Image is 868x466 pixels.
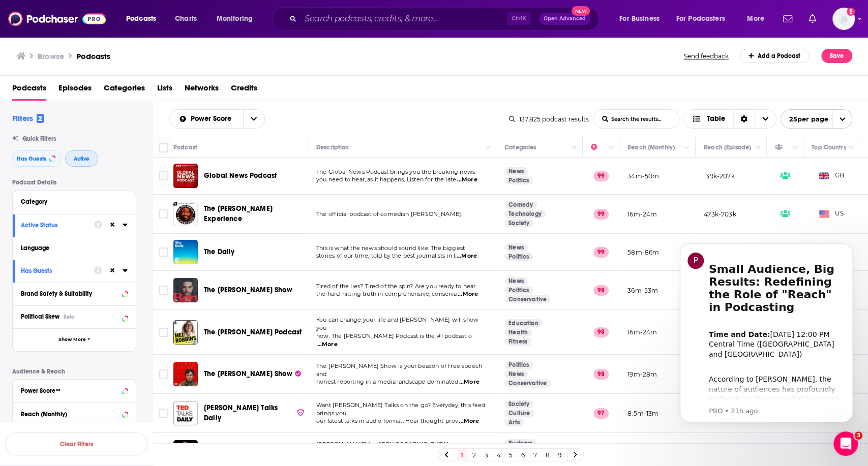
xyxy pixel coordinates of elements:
p: 99 [593,209,609,219]
span: The [PERSON_NAME] Show is your beacon of free speech and [316,362,482,378]
a: 2 [469,449,480,461]
a: Conservative [504,295,551,303]
div: Beta [64,314,75,320]
a: Business [504,439,536,447]
img: The Daily [173,240,198,264]
span: how. The [PERSON_NAME] Podcast is the #1 podcast o [316,332,472,339]
div: Power Score™ [21,387,119,394]
span: the hard-hitting truth in comprehensive, conserva [316,290,457,297]
a: Brand Safety & Suitability [21,287,128,300]
p: 16m-24m [627,210,657,219]
a: 7 [530,449,541,461]
p: 36m-53m [627,286,658,295]
span: ...More [459,378,480,386]
span: honest reporting in a media landscape dominated [316,378,458,385]
button: Send feedback [681,52,732,60]
a: 3 [482,449,492,461]
h2: Filters [12,113,44,123]
button: Political SkewBeta [21,310,128,323]
button: Category [21,195,128,208]
img: TED Talks Daily [173,401,198,425]
button: Clear Filters [5,432,147,455]
a: Charts [168,11,203,27]
div: Reach (Episode) [704,141,751,153]
a: Credits [231,80,257,101]
input: Search podcasts, credits, & more... [301,11,507,27]
button: open menu [170,115,243,122]
button: Column Actions [681,142,693,154]
span: Charts [175,12,197,26]
a: Society [504,219,533,227]
button: Open AdvancedNew [539,13,590,25]
p: 34m-50m [627,172,659,180]
span: For Business [619,12,660,26]
img: The Ben Shapiro Show [173,278,198,302]
button: open menu [209,11,266,27]
button: Power Score™ [21,384,128,396]
button: Has Guests [12,150,61,167]
span: Podcasts [12,80,46,101]
button: Column Actions [789,142,801,154]
iframe: Intercom notifications message [665,234,868,428]
div: Has Guests [775,141,789,153]
p: 58m-86m [627,248,659,257]
p: 16m-24m [627,328,657,336]
p: 99 [593,247,609,257]
div: Reach (Monthly) [21,411,119,418]
button: open menu [612,11,672,27]
span: Want [PERSON_NAME] Talks on the go? Everyday, this feed brings you [316,401,485,417]
button: Column Actions [845,142,857,154]
a: Podcasts [76,51,110,61]
span: For Podcasters [676,12,725,26]
span: The [PERSON_NAME] Experience [204,204,273,223]
img: verified Badge [296,408,305,417]
span: New [572,6,590,16]
span: ...More [458,290,478,298]
a: News [504,370,528,378]
p: 97 [593,408,609,418]
a: Categories [104,80,145,101]
span: GB [819,171,844,181]
span: Networks [185,80,219,101]
a: News [504,277,528,285]
span: stories of our time, told by the best journalists in t [316,252,456,259]
p: 98 [593,285,609,295]
span: 2 [37,114,44,123]
p: Podcast Details [12,179,136,186]
span: US [819,209,844,219]
p: Audience & Reach [12,368,136,375]
button: open menu [243,110,264,128]
div: Brand Safety & Suitability [21,290,119,297]
div: 137.825 podcast results [509,115,589,123]
span: Power Score [191,115,235,122]
span: Toggle select row [159,209,168,219]
a: Show notifications dropdown [779,10,796,27]
img: The Diary Of A CEO with Steven Bartlett [173,440,198,464]
h2: Choose List sort [169,109,265,129]
div: Reach (Monthly) [627,141,675,153]
span: The official podcast of comedian [PERSON_NAME]. [316,210,462,218]
span: Toggle select row [159,409,168,418]
span: Table [707,115,725,122]
a: 1 [457,449,467,461]
h2: Choose View [683,109,776,129]
a: 6 [518,449,528,461]
span: Podcasts [126,12,156,26]
span: Quick Filters [22,135,56,142]
a: 4 [494,449,504,461]
div: Power Score [591,141,605,153]
div: Top Country [812,141,846,153]
button: open menu [119,11,169,27]
span: Ctrl K [507,12,531,25]
span: The [PERSON_NAME] Podcast [204,328,302,336]
img: User Profile [832,8,855,30]
a: Global News Podcast [173,164,198,188]
a: The Diary Of A CEO with [PERSON_NAME] [204,442,305,462]
a: Global News Podcast [204,171,277,181]
span: 25 per page [781,111,828,127]
div: Description [316,141,349,153]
